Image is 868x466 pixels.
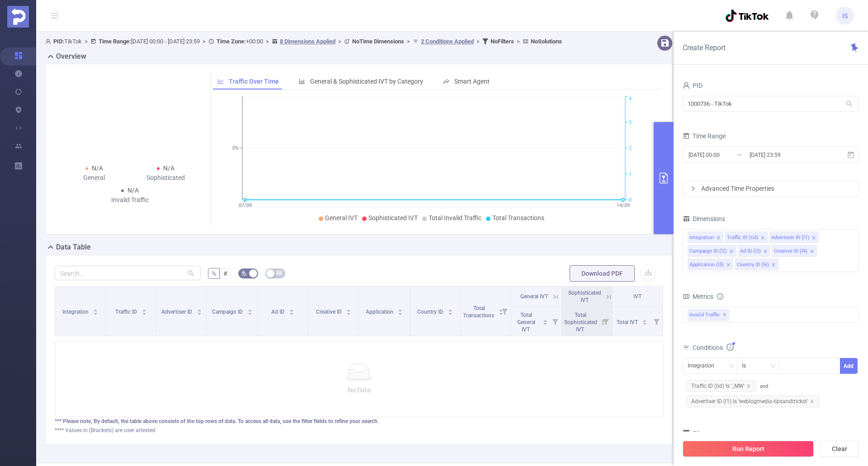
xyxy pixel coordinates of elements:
i: icon: caret-down [642,321,647,324]
i: icon: caret-down [542,321,547,324]
i: icon: line-chart [217,78,224,85]
i: icon: close [729,249,734,254]
tspan: 07/09 [238,202,251,208]
span: Total Transactions [492,214,544,221]
span: > [514,38,523,45]
i: icon: caret-up [247,308,252,311]
i: icon: caret-up [642,318,647,321]
i: icon: close [726,263,731,268]
div: Campaign ID (l2) [689,245,727,257]
i: icon: right [690,186,696,191]
span: Ad ID [271,309,286,315]
i: icon: caret-down [398,311,403,314]
b: Time Range: [99,38,131,45]
span: Total Transactions [463,305,495,319]
i: icon: info-circle [726,344,734,351]
i: icon: caret-up [542,318,547,321]
span: N/A [163,165,175,172]
div: Traffic ID (tid) [727,232,758,244]
span: Total IVT [617,319,639,325]
i: icon: info-circle [717,293,723,300]
i: Filter menu [650,307,663,336]
span: > [474,38,482,45]
span: > [82,38,90,45]
i: icon: bg-colors [241,270,247,276]
i: icon: close [716,235,721,241]
span: IS [842,7,848,25]
span: Metrics [683,293,713,300]
span: > [404,38,413,45]
span: Country ID [417,309,444,315]
i: icon: caret-up [398,308,403,311]
li: Integration [688,231,723,243]
span: Sophisticated IVT [368,214,418,221]
b: No Filters [491,38,514,45]
span: General IVT [520,293,548,300]
li: Campaign ID (l2) [688,245,736,257]
i: icon: close [746,384,751,388]
span: Creative ID [316,309,343,315]
i: icon: close [811,235,816,241]
span: N/A [92,165,103,172]
i: icon: down [729,363,734,370]
div: icon: rightAdvanced Time Properties [683,181,859,196]
div: **** Values in (Brackets) are user attested [55,426,663,434]
span: Filters [683,430,710,437]
i: icon: caret-down [247,311,252,314]
span: Integration [62,309,90,315]
tspan: 3 [629,119,632,125]
div: Sort [93,308,98,313]
i: icon: down [770,363,776,370]
b: PID: [53,38,64,45]
i: icon: caret-down [448,311,453,314]
i: icon: user [683,82,690,89]
span: % [212,270,216,277]
span: ✕ [723,310,726,320]
span: > [335,38,344,45]
i: icon: caret-up [197,308,202,311]
tspan: 14/09 [616,202,629,208]
i: icon: caret-up [448,308,453,311]
button: Run Report [683,441,814,457]
span: Traffic Over Time [229,78,279,85]
span: Invalid Traffic [688,309,729,321]
li: Traffic ID (tid) [725,231,768,243]
div: Sort [289,308,294,313]
img: Protected Media [7,6,29,28]
i: icon: close [763,249,768,254]
span: > [263,38,272,45]
div: Sophisticated [130,173,202,183]
span: > [200,38,208,45]
h2: Data Table [56,242,91,253]
button: Add [840,358,858,374]
span: and [683,383,823,405]
button: Download PDF [570,265,635,282]
li: Ad ID (l3) [738,245,770,257]
div: Integration [688,358,721,373]
u: 2 Conditions Applied [421,38,474,45]
b: Time Zone: [217,38,246,45]
span: Traffic ID [115,309,138,315]
i: icon: close [810,399,814,404]
i: icon: caret-down [289,311,294,314]
div: Integration [689,232,714,244]
div: Invalid Traffic [94,195,166,205]
li: Advertiser ID (l1) [769,231,819,243]
span: Advertiser ID [161,309,193,315]
i: Filter menu [549,307,561,336]
div: General [58,173,130,183]
tspan: 4 [629,96,632,102]
span: Create Report [683,43,726,52]
b: No Time Dimensions [352,38,404,45]
b: No Solutions [531,38,562,45]
i: icon: user [45,38,53,44]
span: Total Sophisticated IVT [564,312,597,333]
div: Application (l5) [689,259,724,271]
input: Search... [55,266,201,280]
input: End date [749,149,822,161]
i: icon: caret-down [93,311,98,314]
tspan: 0 [629,197,632,203]
span: Sophisticated IVT [568,290,601,303]
div: Country ID (l6) [737,259,769,271]
tspan: 0% [232,146,239,151]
